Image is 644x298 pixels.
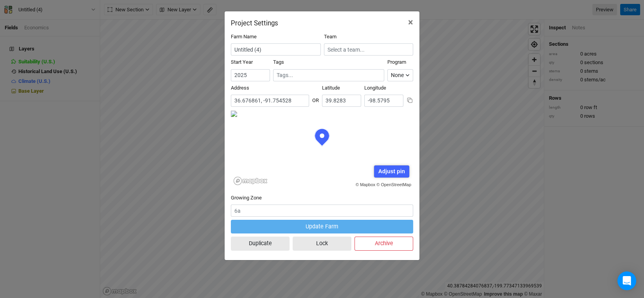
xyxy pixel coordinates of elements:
[231,33,257,40] label: Farm Name
[402,11,419,33] button: Close
[231,194,262,201] label: Growing Zone
[231,69,270,81] input: Start Year
[408,17,413,28] span: ×
[354,237,413,250] button: Archive
[231,84,249,92] label: Address
[231,43,321,56] input: Project/Farm Name
[324,43,413,56] input: Select a team...
[231,19,278,27] h2: Project Settings
[356,182,375,187] a: © Mapbox
[391,71,404,79] div: None
[364,84,386,92] label: Longitude
[277,71,381,79] input: Tags...
[231,237,290,250] button: Duplicate
[273,59,284,66] label: Tags
[374,165,409,178] div: Adjust pin
[364,95,403,107] input: Longitude
[231,205,413,217] input: 6a
[233,176,268,185] a: Mapbox logo
[376,182,411,187] a: © OpenStreetMap
[322,95,361,107] input: Latitude
[231,95,309,107] input: Address (123 James St...)
[293,237,351,250] button: Lock
[387,69,413,81] button: None
[312,91,319,104] div: OR
[617,271,636,290] div: Open Intercom Messenger
[407,97,413,104] button: Copy
[231,59,253,66] label: Start Year
[231,220,413,233] button: Update Farm
[324,33,336,40] label: Team
[387,59,406,66] label: Program
[322,84,340,92] label: Latitude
